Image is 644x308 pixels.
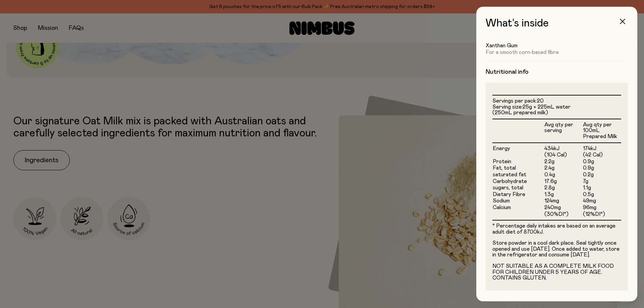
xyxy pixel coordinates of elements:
th: Avg qty per 100mL Prepared Milk [583,119,621,143]
p: NOT SUITABLE AS A COMPLETE MILK FOOD FOR CHILDREN UNDER 5 YEARS OF AGE. CONTAINS GLUTEN. [492,263,621,281]
span: Dietary Fibre [493,192,525,197]
td: 96mg [583,204,621,211]
h4: Nutritional info [486,68,628,76]
td: 2.8g [544,185,583,191]
span: Energy [493,146,510,151]
td: 0.4g [544,172,583,178]
td: 1.1g [583,185,621,191]
span: 25g + 225mL water (250mL prepared milk) [492,104,571,116]
td: 1.3g [544,191,583,198]
span: Calcium [493,205,511,210]
td: 240mg [544,204,583,211]
td: 17.6g [544,178,583,185]
p: For a smooth corn-based fibre [486,49,628,56]
td: 0.5g [583,191,621,198]
h3: What’s inside [486,17,628,37]
td: 174kJ [583,143,621,152]
td: 124mg [544,198,583,204]
li: Servings per pack: [492,98,621,104]
td: (104 Cal) [544,152,583,159]
p: Store powder in a cool dark place. Seal tightly once opened and use [DATE]. Once added to water, ... [492,240,621,258]
span: saturated fat [493,172,526,177]
p: * Percentage daily intakes are based on an average adult diet of 8700kJ. [492,223,621,235]
td: 0.2g [583,172,621,178]
span: sugars, total [493,185,523,190]
td: 434kJ [544,143,583,152]
td: 49mg [583,198,621,204]
td: 7g [583,178,621,185]
td: (30%DI*) [544,211,583,220]
td: 0.9g [583,165,621,172]
h5: Xanthan Gum [486,42,628,49]
span: Fat, total [493,165,516,171]
td: (42 Cal) [583,152,621,159]
span: 20 [537,98,544,104]
li: Serving size: [492,104,621,116]
td: (12%DI*) [583,211,621,220]
span: Protein [493,159,511,164]
td: 2.4g [544,165,583,172]
span: Carbohydrate [493,179,527,184]
td: 0.9g [583,159,621,165]
span: Sodium [493,198,510,203]
th: Avg qty per serving [544,119,583,143]
td: 2.2g [544,159,583,165]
